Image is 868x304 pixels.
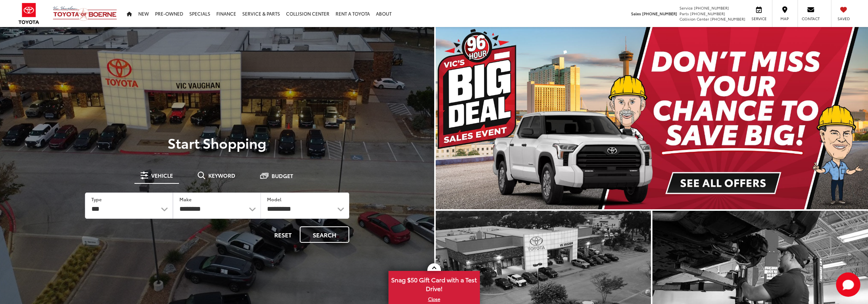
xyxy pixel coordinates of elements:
button: Search [300,226,349,243]
span: [PHONE_NUMBER] [694,5,729,11]
button: Toggle Chat Window [836,272,860,297]
span: Service [679,5,693,11]
span: [PHONE_NUMBER] [710,16,745,22]
span: Saved [835,16,852,21]
span: Snag $50 Gift Card with a Test Drive! [389,272,479,295]
span: Vehicle [151,173,173,178]
svg: Start Chat [836,272,860,297]
span: Parts [679,11,689,16]
span: Budget [272,173,293,178]
span: Keyword [208,173,235,178]
span: [PHONE_NUMBER] [690,11,725,16]
span: Service [750,16,767,21]
span: Map [776,16,793,21]
button: Reset [268,226,298,243]
span: Contact [802,16,820,21]
label: Type [91,196,102,202]
label: Model [267,196,281,202]
p: Start Shopping [32,135,402,150]
span: Sales [631,11,641,16]
span: [PHONE_NUMBER] [642,11,677,16]
span: Collision Center [679,16,709,22]
label: Make [179,196,192,202]
img: Vic Vaughan Toyota of Boerne [53,6,117,21]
